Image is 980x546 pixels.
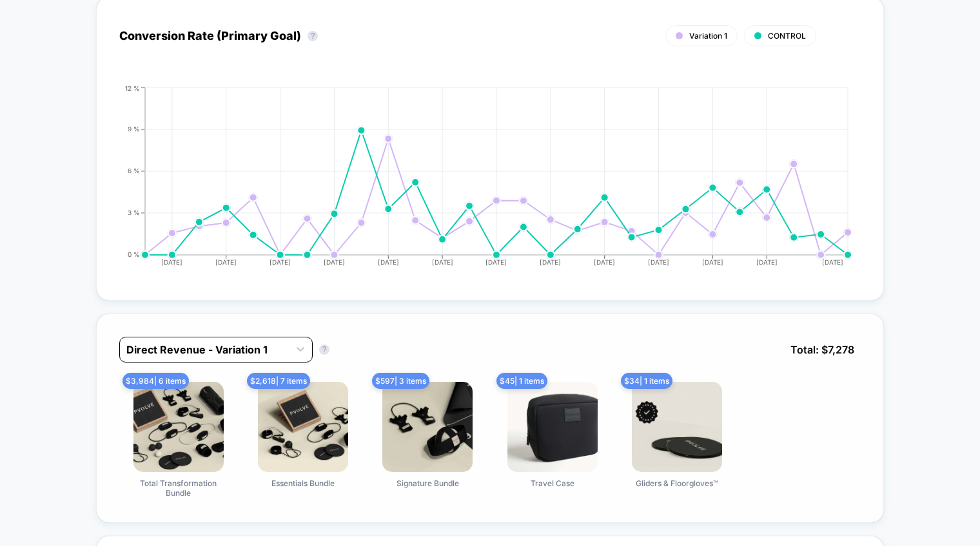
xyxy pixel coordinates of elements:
[507,382,598,472] img: Travel Case
[378,258,399,266] tspan: [DATE]
[594,258,615,266] tspan: [DATE]
[621,373,672,389] span: $ 34 | 1 items
[308,31,318,41] button: ?
[258,382,348,472] img: Essentials Bundle
[768,31,806,41] span: CONTROL
[133,382,224,472] img: Total Transformation Bundle
[632,382,722,472] img: Gliders & Floorgloves™
[540,258,561,266] tspan: [DATE]
[106,84,848,278] div: CONVERSION_RATE
[784,337,861,362] span: Total: $ 7,278
[689,31,727,41] span: Variation 1
[128,209,140,216] tspan: 3 %
[702,258,723,266] tspan: [DATE]
[161,258,182,266] tspan: [DATE]
[636,478,718,500] span: Gliders & Floorgloves™
[319,344,329,355] button: ?
[486,258,507,266] tspan: [DATE]
[531,478,574,500] span: Travel Case
[269,258,291,266] tspan: [DATE]
[128,125,140,133] tspan: 9 %
[130,478,227,500] span: Total Transformation Bundle
[128,167,140,174] tspan: 6 %
[372,373,429,389] span: $ 597 | 3 items
[432,258,453,266] tspan: [DATE]
[496,373,547,389] span: $ 45 | 1 items
[324,258,345,266] tspan: [DATE]
[122,373,189,389] span: $ 3,984 | 6 items
[382,382,473,472] img: Signature Bundle
[215,258,237,266] tspan: [DATE]
[756,258,778,266] tspan: [DATE]
[125,84,140,91] tspan: 12 %
[823,258,844,266] tspan: [DATE]
[397,478,459,500] span: Signature Bundle
[271,478,335,500] span: Essentials Bundle
[128,250,140,258] tspan: 0 %
[648,258,669,266] tspan: [DATE]
[247,373,310,389] span: $ 2,618 | 7 items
